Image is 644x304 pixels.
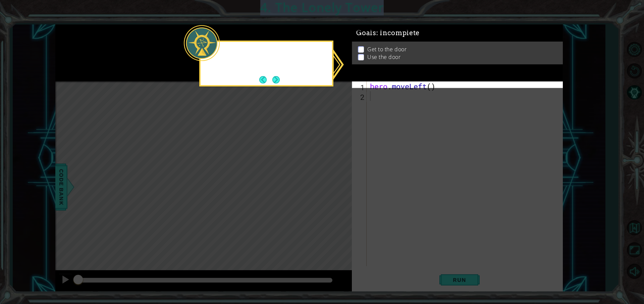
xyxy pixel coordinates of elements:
[259,76,272,83] button: Back
[272,76,280,83] button: Next
[356,29,420,37] span: Goals
[367,53,401,61] p: Use the door
[367,46,407,53] p: Get to the door
[376,29,420,37] span: : Incomplete
[353,82,367,92] div: 1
